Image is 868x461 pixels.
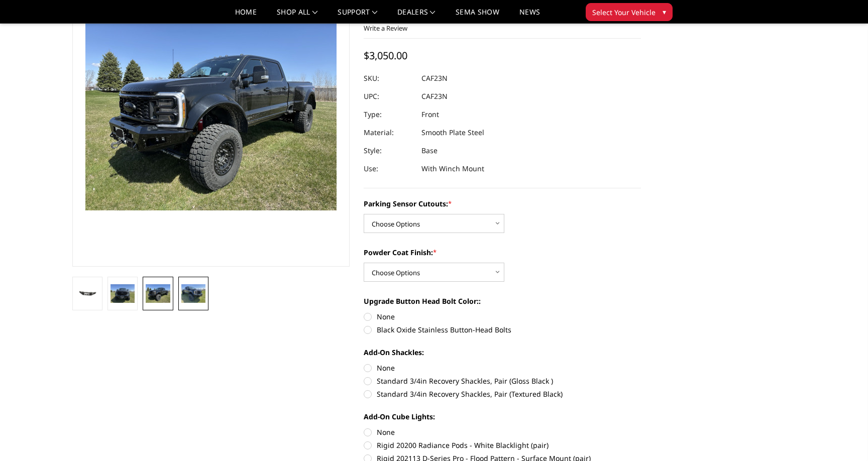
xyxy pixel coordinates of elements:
dt: Use: [364,160,414,178]
dd: With Winch Mount [421,160,484,178]
dt: Style: [364,142,414,160]
label: Powder Coat Finish: [364,247,641,258]
button: Select Your Vehicle [586,3,673,21]
img: 2023-2025 Ford F450-550 - DBL Designs Custom Product - A2 Series - Base Front Bumper (winch mount) [75,288,99,299]
label: Add-On Cube Lights: [364,411,641,422]
span: $3,050.00 [364,49,407,62]
img: 2023-2025 Ford F450-550 - DBL Designs Custom Product - A2 Series - Base Front Bumper (winch mount) [146,284,170,302]
label: Rigid 20200 Radiance Pods - White Blacklight (pair) [364,440,641,450]
iframe: Chat Widget [818,413,868,461]
img: 2023-2025 Ford F450-550 - DBL Designs Custom Product - A2 Series - Base Front Bumper (winch mount) [111,284,135,302]
label: None [364,427,641,437]
span: Select Your Vehicle [592,7,656,18]
label: Parking Sensor Cutouts: [364,198,641,209]
a: Write a Review [364,24,407,33]
dt: SKU: [364,69,414,87]
label: Add-On Shackles: [364,347,641,358]
label: None [364,311,641,322]
dt: Material: [364,124,414,142]
label: Standard 3/4in Recovery Shackles, Pair (Textured Black) [364,389,641,399]
label: Upgrade Button Head Bolt Color:: [364,296,641,306]
span: ▾ [663,7,666,17]
label: Standard 3/4in Recovery Shackles, Pair (Gloss Black ) [364,376,641,386]
label: None [364,363,641,373]
a: SEMA Show [456,9,499,23]
dd: CAF23N [421,87,448,105]
dt: UPC: [364,87,414,105]
a: Home [235,9,257,23]
dt: Type: [364,105,414,124]
a: Dealers [397,9,436,23]
a: shop all [277,9,317,23]
dd: CAF23N [421,69,448,87]
a: News [519,9,540,23]
label: Black Oxide Stainless Button-Head Bolts [364,324,641,335]
img: 2023-2025 Ford F450-550 - DBL Designs Custom Product - A2 Series - Base Front Bumper (winch mount) [181,284,205,302]
dd: Base [421,142,438,160]
a: Support [338,9,377,23]
dd: Front [421,105,439,124]
dd: Smooth Plate Steel [421,124,484,142]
